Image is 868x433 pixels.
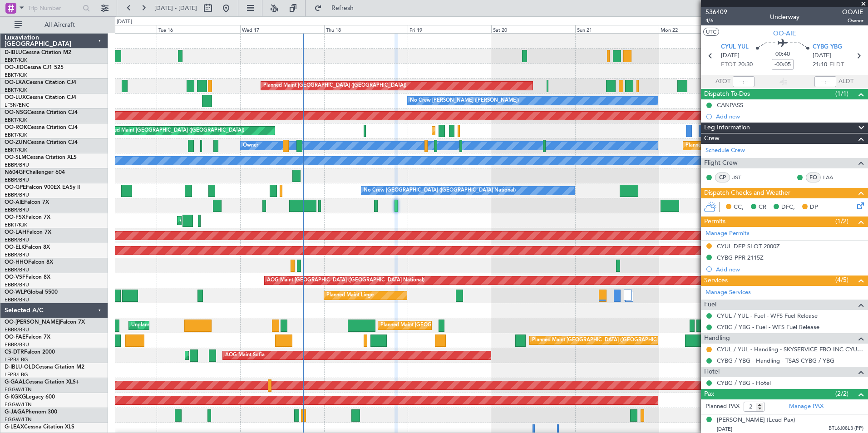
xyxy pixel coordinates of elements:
div: Owner [243,139,258,153]
span: G-GAAL [5,379,25,385]
span: Crew [704,133,720,144]
span: Dispatch To-Dos [704,89,750,99]
a: EBBR/BRU [5,162,29,168]
a: EBBR/BRU [5,207,29,213]
a: JST [732,173,753,182]
span: OO-LUX [5,95,26,100]
a: OO-FSXFalcon 7X [5,215,50,220]
div: Add new [716,113,863,120]
span: Leg Information [704,123,750,133]
span: OO-ROK [5,125,27,130]
div: AOG Maint Sofia [225,349,265,362]
div: Underway [770,12,799,22]
span: (4/5) [835,275,848,285]
a: EBBR/BRU [5,236,29,243]
span: CC, [734,203,744,212]
div: CANPASS [717,101,743,109]
span: OOAIE [842,7,863,17]
a: LFPB/LBG [5,356,28,363]
span: ATOT [715,77,730,86]
span: (2/2) [835,389,848,399]
a: CYBG / YBG - Fuel - WFS Fuel Release [717,323,819,331]
a: EBKT/KJK [5,132,27,138]
a: EBKT/KJK [5,147,27,153]
div: Planned Maint Liege [326,289,374,302]
span: OO-NSG [5,110,27,115]
div: Planned Maint [GEOGRAPHIC_DATA] ([GEOGRAPHIC_DATA]) [263,79,406,93]
a: LAA [823,173,843,182]
div: Thu 18 [324,25,408,33]
span: Handling [704,333,730,344]
div: [PERSON_NAME] (Lead Pax) [717,416,795,425]
span: OO-LXA [5,80,26,85]
div: Wed 17 [240,25,324,33]
div: AOG Maint [GEOGRAPHIC_DATA] ([GEOGRAPHIC_DATA] National) [267,274,424,287]
span: Pax [704,389,714,399]
a: OO-[PERSON_NAME]Falcon 7X [5,320,85,325]
a: EBKT/KJK [5,57,27,64]
a: OO-WLPGlobal 5500 [5,290,58,295]
span: [DATE] - [DATE] [154,4,197,12]
a: OO-VSFFalcon 8X [5,275,50,280]
a: OO-HHOFalcon 8X [5,260,53,265]
span: N604GF [5,170,26,175]
div: [DATE] [117,18,132,26]
span: [DATE] [813,51,831,60]
span: OO-HHO [5,260,28,265]
a: EGGW/LTN [5,416,32,423]
div: CYUL DEP SLOT 2000Z [717,242,780,250]
span: BTL6J08L3 (PP) [829,425,863,433]
a: EBBR/BRU [5,251,29,258]
span: OO-LAH [5,230,26,235]
a: EBKT/KJK [5,221,27,228]
div: No Crew [GEOGRAPHIC_DATA] ([GEOGRAPHIC_DATA] National) [364,184,516,197]
span: Flight Crew [704,158,738,168]
span: Dispatch Checks and Weather [704,188,790,198]
span: OO-ZUN [5,140,27,145]
span: OO-FAE [5,335,25,340]
a: OO-ZUNCessna Citation CJ4 [5,140,78,145]
span: Owner [842,17,863,25]
span: DP [810,203,818,212]
span: Hotel [704,367,720,377]
a: N604GFChallenger 604 [5,170,65,175]
a: Manage PAX [789,402,824,411]
a: G-LEAXCessna Citation XLS [5,424,74,430]
div: CYBG PPR 2115Z [717,254,764,261]
a: Schedule Crew [705,146,745,155]
a: CYUL / YUL - Handling - SKYSERVICE FBO INC CYUL / YUL [717,345,863,353]
span: G-LEAX [5,424,24,430]
a: CYUL / YUL - Fuel - WFS Fuel Release [717,312,818,320]
a: D-IBLU-OLDCessna Citation M2 [5,364,84,370]
div: Sun 21 [575,25,659,33]
button: Refresh [310,1,365,15]
span: 536409 [705,7,727,17]
span: 00:40 [775,50,790,59]
a: OO-GPEFalcon 900EX EASy II [5,185,80,190]
span: [DATE] [717,426,732,433]
a: OO-JIDCessna CJ1 525 [5,65,64,70]
a: EBBR/BRU [5,341,29,348]
span: OO-[PERSON_NAME] [5,320,60,325]
div: No Crew [PERSON_NAME] ([PERSON_NAME]) [410,94,519,108]
input: --:-- [733,76,755,87]
a: EGGW/LTN [5,401,32,408]
span: (1/1) [835,89,848,98]
a: OO-LUXCessna Citation CJ4 [5,95,76,100]
span: Fuel [704,300,716,310]
span: G-KGKG [5,394,26,400]
div: CP [715,172,730,182]
div: Add new [716,266,863,273]
input: Trip Number [28,1,80,15]
span: 20:30 [738,60,753,69]
span: D-IBLU [5,50,22,55]
a: OO-NSGCessna Citation CJ4 [5,110,78,115]
span: G-JAGA [5,409,25,415]
span: [DATE] [721,51,740,60]
label: Planned PAX [705,402,740,411]
a: CYBG / YBG - Hotel [717,379,771,387]
div: Mon 22 [659,25,742,33]
span: OO-AIE [773,29,796,38]
span: DFC, [781,203,795,212]
a: OO-SLMCessna Citation XLS [5,155,77,160]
